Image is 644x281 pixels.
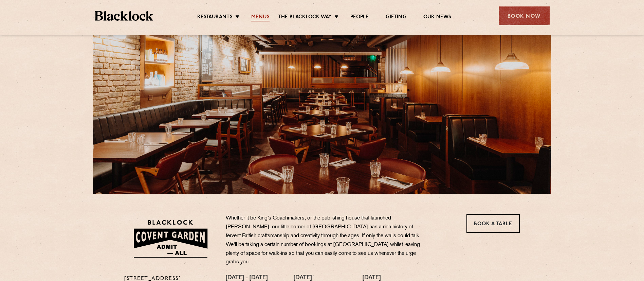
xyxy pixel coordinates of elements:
a: Our News [423,14,452,21]
img: BLA_1470_CoventGarden_Website_Solid.svg [124,214,216,263]
img: BL_Textured_Logo-footer-cropped.svg [95,11,153,21]
a: Restaurants [197,14,233,21]
a: Book a Table [466,214,520,233]
div: Book Now [499,6,550,25]
a: Gifting [386,14,406,21]
a: Menus [251,14,270,21]
a: The Blacklock Way [278,14,332,21]
p: Whether it be King’s Coachmakers, or the publishing house that launched [PERSON_NAME], our little... [226,214,426,267]
a: People [350,14,369,21]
